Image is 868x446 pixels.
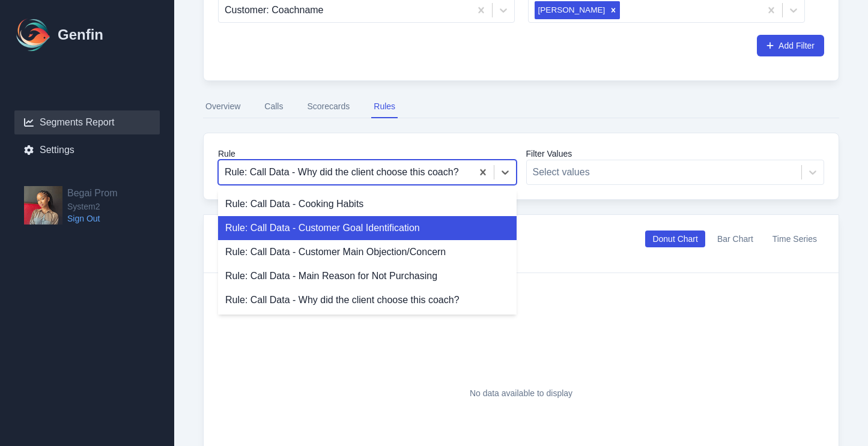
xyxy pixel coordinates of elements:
a: Segments Report [14,110,160,134]
img: Logo [14,16,53,54]
div: Rule: Call Data - Main Reason for Not Purchasing [218,264,517,288]
h2: Begai Prom [67,186,118,200]
div: Rule: Call Data - Why did the client choose this coach? [218,288,517,312]
span: System2 [67,200,118,212]
button: Overview [203,95,243,118]
button: Scorecards [305,95,352,118]
button: Rules [371,95,398,118]
button: Bar Chart [710,231,760,247]
div: [PERSON_NAME] [535,1,607,19]
p: No data available to display [470,387,572,399]
div: Rule: Call Data - Cooking Habits [218,192,517,216]
a: Settings [14,138,160,162]
a: Sign Out [67,212,118,225]
button: Calls [262,95,285,118]
div: Remove Lex Moton [607,1,620,19]
label: Filter Values [526,148,825,160]
div: Rule: Call Data - Customer Main Objection/Concern [218,240,517,264]
button: Add Filter [757,35,824,56]
button: Time Series [765,231,824,247]
button: Donut Chart [645,231,705,247]
img: Begai Prom [24,186,62,225]
label: Rule [218,148,517,160]
h1: Genfin [58,25,103,44]
div: Rule: Call Data - Customer Goal Identification [218,216,517,240]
